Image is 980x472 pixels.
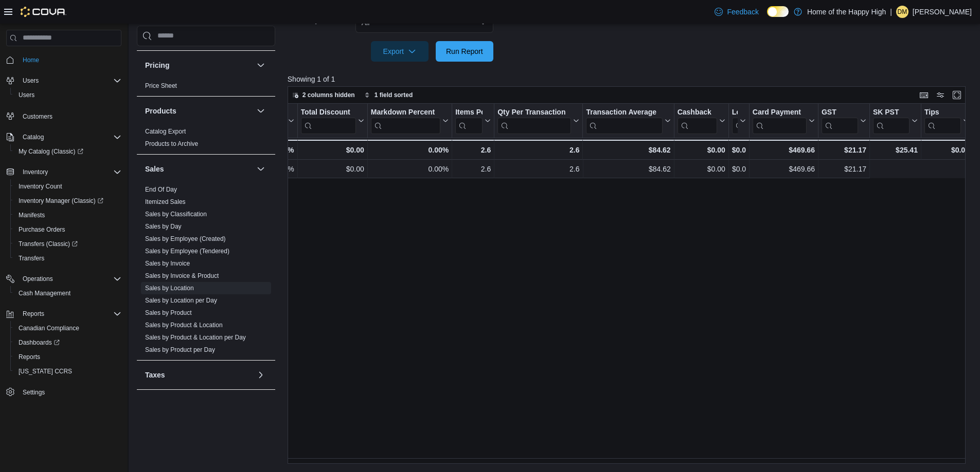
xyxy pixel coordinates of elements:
[14,195,108,207] a: Inventory Manager (Classic)
[14,238,82,250] a: Transfers (Classic)
[145,260,190,267] a: Sales by Invoice
[6,48,121,426] nav: Complex example
[14,145,87,158] a: My Catalog (Classic)
[14,336,64,349] a: Dashboards
[23,112,52,121] span: Customers
[10,237,126,251] a: Transfers (Classic)
[145,106,176,116] h3: Products
[14,252,48,265] a: Transfers
[145,333,246,342] span: Sales by Product & Location per Day
[19,54,43,66] a: Home
[19,308,121,320] span: Reports
[710,2,762,22] a: Feedback
[19,166,52,178] button: Inventory
[375,91,413,99] span: 1 field sorted
[19,53,121,66] span: Home
[14,89,39,101] a: Users
[145,140,198,147] a: Products to Archive
[19,273,57,285] button: Operations
[19,131,48,143] button: Catalog
[302,91,355,99] span: 2 columns hidden
[455,144,491,156] div: 2.6
[890,6,892,18] p: |
[10,144,126,159] a: My Catalog (Classic)
[23,168,48,176] span: Inventory
[371,41,429,62] button: Export
[14,322,83,334] a: Canadian Compliance
[23,310,44,318] span: Reports
[23,275,53,283] span: Operations
[377,41,422,62] span: Export
[21,7,66,17] img: Cova
[19,308,48,320] button: Reports
[753,144,815,156] div: $469.66
[10,222,126,237] button: Purchase Orders
[23,77,39,85] span: Users
[145,106,253,116] button: Products
[145,164,164,174] h3: Sales
[145,296,217,305] span: Sales by Location per Day
[14,209,121,221] span: Manifests
[2,73,126,88] button: Users
[14,365,121,377] span: Washington CCRS
[145,272,219,279] a: Sales by Invoice & Product
[255,163,267,175] button: Sales
[898,6,907,18] span: DM
[14,209,49,221] a: Manifests
[586,144,670,156] div: $84.62
[145,248,229,255] a: Sales by Employee (Tendered)
[10,321,126,335] button: Canadian Compliance
[19,74,121,87] span: Users
[19,147,83,156] span: My Catalog (Classic)
[145,127,186,136] span: Catalog Export
[145,223,182,230] a: Sales by Day
[14,351,44,363] a: Reports
[23,56,39,64] span: Home
[822,144,866,156] div: $21.17
[19,74,43,87] button: Users
[145,60,169,70] h3: Pricing
[288,89,359,101] button: 2 columns hidden
[145,198,186,206] span: Itemized Sales
[14,180,121,193] span: Inventory Count
[23,133,44,141] span: Catalog
[288,74,973,84] p: Showing 1 of 1
[145,186,177,193] a: End Of Day
[145,346,215,353] a: Sales by Product per Day
[19,289,70,297] span: Cash Management
[497,144,579,156] div: 2.6
[145,370,165,380] h3: Taxes
[145,198,186,205] a: Itemized Sales
[19,324,79,332] span: Canadian Compliance
[14,365,76,377] a: [US_STATE] CCRS
[10,286,126,300] button: Cash Management
[19,240,78,248] span: Transfers (Classic)
[145,235,226,243] span: Sales by Employee (Created)
[14,322,121,334] span: Canadian Compliance
[2,52,126,67] button: Home
[732,144,746,156] div: $0.00
[14,252,121,265] span: Transfers
[14,287,121,299] span: Cash Management
[19,225,65,234] span: Purchase Orders
[19,91,34,99] span: Users
[677,144,725,156] div: $0.00
[145,210,207,218] span: Sales by Classification
[767,17,768,17] span: Dark Mode
[10,208,126,222] button: Manifests
[924,144,969,156] div: $0.00
[934,89,947,101] button: Display options
[913,6,972,18] p: [PERSON_NAME]
[145,259,190,268] span: Sales by Invoice
[145,346,215,354] span: Sales by Product per Day
[145,185,177,194] span: End Of Day
[145,334,246,341] a: Sales by Product & Location per Day
[137,183,275,360] div: Sales
[873,144,918,156] div: $25.41
[19,110,57,123] a: Customers
[14,89,121,101] span: Users
[19,182,62,191] span: Inventory Count
[234,144,294,156] div: 31.27%
[10,88,126,102] button: Users
[145,222,182,231] span: Sales by Day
